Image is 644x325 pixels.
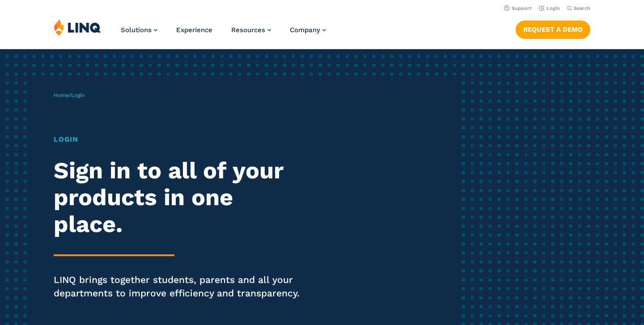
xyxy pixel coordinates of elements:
[54,92,69,98] a: Home
[290,26,320,34] span: Company
[231,26,271,34] a: Resources
[539,5,560,11] a: Login
[121,26,152,34] span: Solutions
[121,26,157,34] a: Solutions
[71,92,85,98] span: Login
[574,5,590,11] span: Search
[231,26,265,34] span: Resources
[54,19,101,36] img: LINQ | K‑12 Software
[290,26,326,34] a: Company
[121,19,326,48] nav: Primary Navigation
[516,19,590,38] nav: Button Navigation
[54,134,302,145] h1: Login
[54,92,85,98] span: /
[567,5,590,12] button: Open Search Bar
[504,5,532,11] a: Support
[176,26,212,34] a: Experience
[516,21,590,38] a: Request a Demo
[54,157,302,237] h2: Sign in to all of your products in one place.
[54,273,302,300] p: LINQ brings together students, parents and all your departments to improve efficiency and transpa...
